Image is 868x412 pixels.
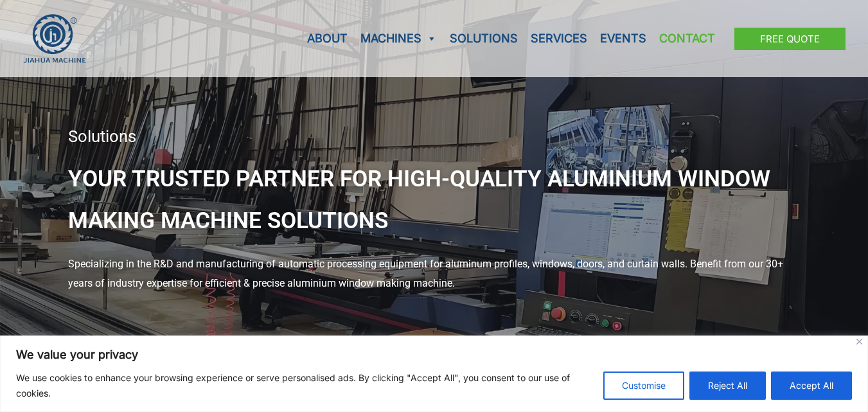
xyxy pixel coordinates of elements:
[68,129,801,145] div: Solutions
[22,13,87,64] img: JH Aluminium Window & Door Processing Machines
[68,158,801,242] h1: Your Trusted Partner for High-Quality Aluminium Window Making Machine Solutions
[734,28,846,50] a: Free Quote
[68,255,801,292] div: Specializing in the R&D and manufacturing of automatic processing equipment for aluminum profiles...
[689,372,766,400] button: Reject All
[16,347,852,363] p: We value your privacy
[16,370,594,401] p: We use cookies to enhance your browsing experience or serve personalised ads. By clicking "Accept...
[856,339,862,345] img: Close
[771,372,852,400] button: Accept All
[603,372,684,400] button: Customise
